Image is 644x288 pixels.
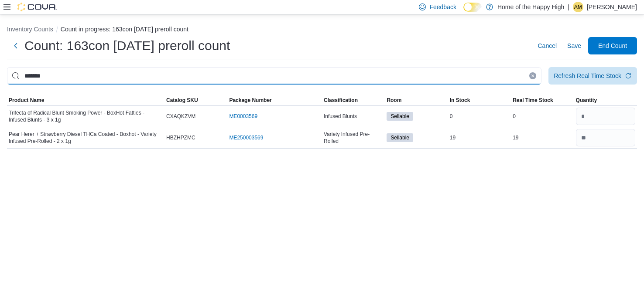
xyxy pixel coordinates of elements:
span: Save [567,41,581,50]
span: Sellable [387,133,413,142]
nav: An example of EuiBreadcrumbs [7,25,637,35]
input: This is a search bar. After typing your query, hit enter to filter the results lower in the page. [7,67,541,85]
p: [PERSON_NAME] [587,2,637,12]
button: Save [564,37,585,54]
span: End Count [598,41,627,50]
span: Quantity [576,97,597,104]
span: Trifecta of Radical Blunt Smoking Power - BoxHot Fatties - Infused Blunts - 3 x 1g [9,109,163,123]
span: Classification [324,97,358,104]
button: Quantity [574,95,637,105]
span: Dark Mode [463,12,464,12]
div: 0 [511,111,574,122]
span: Product Name [9,97,44,104]
span: CXAQKZVM [166,113,195,120]
span: Sellable [387,112,413,121]
span: Sellable [391,134,409,142]
div: 0 [448,111,511,122]
a: ME250003569 [229,134,263,141]
span: Pear Herer + Strawberry Diesel THCa Coated - Boxhot - Variety Infused Pre-Rolled - 2 x 1g [9,131,163,145]
span: In Stock [450,97,470,104]
input: Dark Mode [463,3,482,12]
span: Package Number [229,97,271,104]
div: 19 [448,132,511,143]
button: Inventory Counts [7,26,53,33]
span: AM [574,2,582,12]
span: Cancel [538,41,557,50]
span: HBZHPZMC [166,134,195,141]
button: Package Number [227,95,322,105]
button: Catalog SKU [164,95,227,105]
div: 19 [511,132,574,143]
p: Home of the Happy High [497,2,564,12]
button: Next [7,37,24,54]
span: Variety Infused Pre-Rolled [324,131,383,145]
button: Count in progress: 163con [DATE] preroll count [61,26,188,33]
div: Refresh Real Time Stock [554,71,621,80]
button: In Stock [448,95,511,105]
span: Infused Blunts [324,113,357,120]
button: Cancel [534,37,560,54]
span: Sellable [391,112,409,120]
button: Refresh Real Time Stock [548,67,637,85]
span: Real Time Stock [513,97,553,104]
a: ME0003569 [229,113,257,120]
button: Product Name [7,95,164,105]
p: | [568,2,569,12]
h1: Count: 163con [DATE] preroll count [24,37,230,54]
div: Acheire Muhammad-Almoguea [573,2,583,12]
button: Real Time Stock [511,95,574,105]
span: Feedback [429,3,456,11]
button: Classification [322,95,385,105]
span: Catalog SKU [166,97,198,104]
span: Room [387,97,401,104]
button: End Count [588,37,637,54]
img: Cova [17,3,57,11]
button: Clear input [529,72,536,79]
